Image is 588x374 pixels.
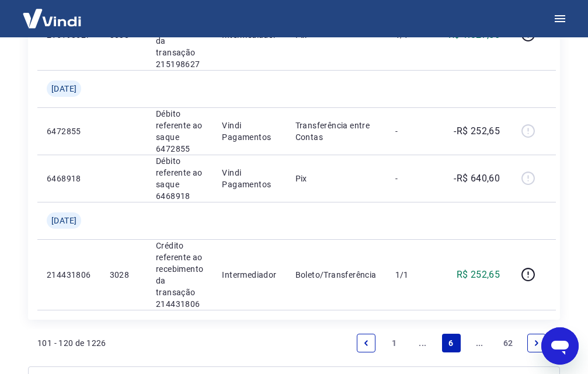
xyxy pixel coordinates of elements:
[541,327,579,365] iframe: Botão para abrir a janela de mensagens
[14,1,90,36] img: Vindi
[395,269,430,281] p: 1/1
[470,334,489,352] a: Jump forward
[395,125,430,137] p: -
[527,334,546,352] a: Next page
[156,108,203,155] p: Débito referente ao saque 6472855
[454,124,500,138] p: -R$ 252,65
[413,334,432,352] a: Jump backward
[222,269,276,281] p: Intermediador
[110,269,137,281] p: 3028
[499,334,518,352] a: Page 62
[454,172,500,186] p: -R$ 640,60
[295,173,377,184] p: Pix
[222,120,276,143] p: Vindi Pagamentos
[295,120,377,143] p: Transferência entre Contas
[47,173,91,184] p: 6468918
[442,334,461,352] a: Page 6 is your current page
[395,173,430,184] p: -
[47,269,91,281] p: 214431806
[222,167,276,190] p: Vindi Pagamentos
[51,215,76,226] span: [DATE]
[457,268,500,282] p: R$ 252,65
[51,83,76,95] span: [DATE]
[295,269,377,281] p: Boleto/Transferência
[385,334,404,352] a: Page 1
[357,334,375,352] a: Previous page
[156,155,203,202] p: Débito referente ao saque 6468918
[47,125,91,137] p: 6472855
[352,329,551,357] ul: Pagination
[156,240,203,310] p: Crédito referente ao recebimento da transação 214431806
[37,337,106,349] p: 101 - 120 de 1226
